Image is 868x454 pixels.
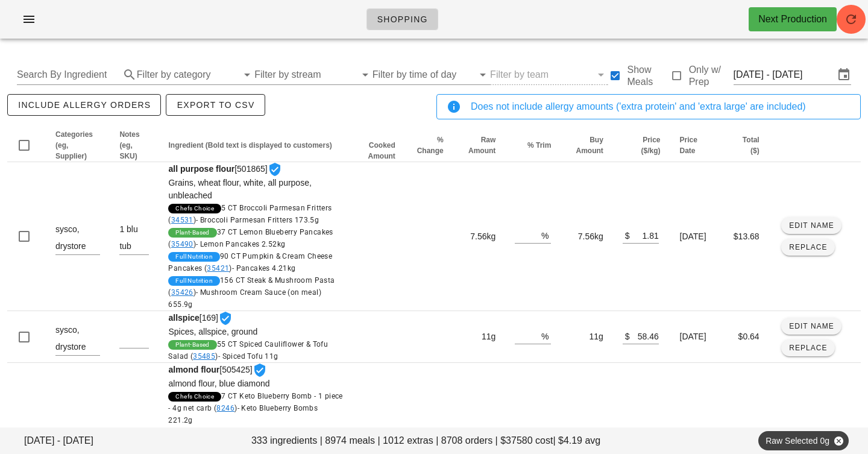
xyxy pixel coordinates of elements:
div: Does not include allergy amounts ('extra protein' and 'extra large' are included) [471,99,851,114]
span: Grains, wheat flour, white, all purpose, unbleached [168,178,311,200]
td: 7.56kg [453,162,506,311]
span: Edit Name [788,221,834,230]
span: - Pancakes 4.21kg [232,264,296,273]
span: Chefs Choice [175,392,214,402]
th: Cooked Amount: Not sorted. Activate to sort ascending. [354,129,405,162]
th: % Trim: Not sorted. Activate to sort ascending. [505,129,561,162]
strong: allspice [168,313,199,323]
td: 11g [561,311,612,363]
th: Price ($/kg): Not sorted. Activate to sort ascending. [613,129,670,162]
span: % Trim [527,141,551,150]
span: Ingredient (Bold text is displayed to customers) [168,141,332,150]
span: Full Nutrition [175,252,213,262]
button: Replace [781,339,835,356]
div: $ [623,328,630,344]
span: Edit Name [788,322,834,330]
div: Filter by stream [254,65,372,84]
label: Only w/ Prep [689,64,734,88]
span: | $4.19 avg [553,434,600,448]
div: % [541,227,551,243]
span: % Change [417,136,444,155]
div: Next Production [758,12,827,27]
span: Spices, allspice, ground [168,327,257,336]
span: 5 CT Broccoli Parmesan Fritters ( ) [168,204,332,224]
button: Replace [781,239,835,256]
td: 11g [453,311,506,363]
span: Plant-Based [175,228,209,238]
th: Categories (eg, Supplier): Not sorted. Activate to sort ascending. [46,129,110,162]
span: Cooked Amount [368,141,395,160]
span: Chefs Choice [175,204,214,213]
span: [169] [168,313,344,362]
span: [501865] [168,164,344,311]
th: % Change: Not sorted. Activate to sort ascending. [405,129,453,162]
span: - Lemon Pancakes 2.52kg [196,240,285,248]
strong: almond flour [168,365,219,374]
button: Export to CSV [166,94,265,116]
span: - Broccoli Parmesan Fritters 173.5g [196,216,319,224]
a: 35421 [207,264,229,273]
td: 7.56kg [561,162,612,311]
button: Edit Name [781,318,842,335]
a: 35490 [171,240,193,248]
span: almond flour, blue diamond [168,379,269,388]
span: Categories (eg, Supplier) [55,130,93,160]
th: Buy Amount: Not sorted. Activate to sort ascending. [561,129,612,162]
th: Ingredient (Bold text is displayed to customers): Not sorted. Activate to sort ascending. [159,129,353,162]
strong: all purpose flour [168,164,234,174]
span: Plant-Based [175,340,209,350]
span: Raw Amount [468,136,495,155]
button: Close [833,435,844,446]
th: Notes (eg, SKU): Not sorted. Activate to sort ascending. [110,129,159,162]
th: Total ($): Not sorted. Activate to sort ascending. [718,129,769,162]
span: Replace [788,344,828,352]
span: 37 CT Lemon Blueberry Pancakes ( ) [168,228,333,248]
th: Price Date: Not sorted. Activate to sort ascending. [670,129,719,162]
a: 34531 [171,216,193,224]
span: - Spiced Tofu 11g [218,352,278,361]
span: include allergy orders [17,100,151,110]
th: Raw Amount: Not sorted. Activate to sort ascending. [453,129,506,162]
span: 55 CT Spiced Cauliflower & Tofu Salad ( ) [168,340,328,361]
td: [DATE] [670,311,719,363]
span: Buy Amount [576,136,603,155]
td: [DATE] [670,162,719,311]
span: 7 CT Keto Blueberry Bomb - 1 piece - 4g net carb ( ) [168,392,342,424]
span: 156 CT Steak & Mushroom Pasta ( ) [168,276,335,309]
span: Shopping [377,14,428,24]
span: Full Nutrition [175,276,213,286]
span: $0.64 [738,332,759,341]
span: $13.68 [734,232,759,241]
a: 35485 [193,352,215,361]
span: Replace [788,243,828,251]
div: Filter by time of day [373,65,490,84]
span: Price Date [680,136,697,155]
span: Total ($) [743,136,759,155]
button: include allergy orders [7,94,161,116]
span: Notes (eg, SKU) [119,130,139,160]
div: % [541,328,551,344]
span: Price ($/kg) [641,136,661,155]
a: Shopping [366,8,438,30]
span: Raw Selected 0g [766,431,841,450]
div: Filter by category [137,65,254,84]
label: Show Meals [627,64,670,88]
span: - Mushroom Cream Sauce (on meal) 655.9g [168,288,321,309]
span: 90 CT Pumpkin & Cream Cheese Pancakes ( ) [168,252,332,273]
div: $ [623,227,630,243]
button: Edit Name [781,217,842,234]
span: Export to CSV [176,100,254,110]
span: - Keto Blueberry Bombs 221.2g [168,404,318,424]
a: 35426 [171,288,193,297]
a: 8246 [216,404,234,412]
